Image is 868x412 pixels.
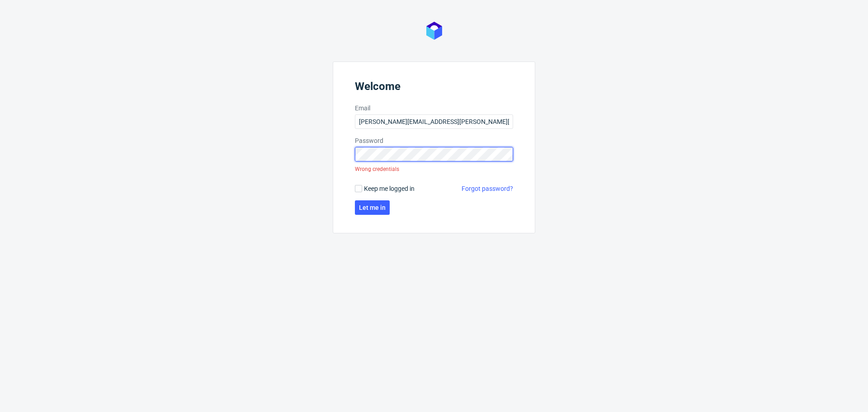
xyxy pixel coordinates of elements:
header: Welcome [355,80,513,96]
label: Email [355,104,513,113]
label: Password [355,136,513,145]
div: Wrong credentials [355,161,399,177]
input: you@youremail.com [355,114,513,129]
button: Let me in [355,200,390,215]
span: Let me in [359,204,386,211]
span: Keep me logged in [364,184,415,193]
a: Forgot password? [462,184,513,193]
